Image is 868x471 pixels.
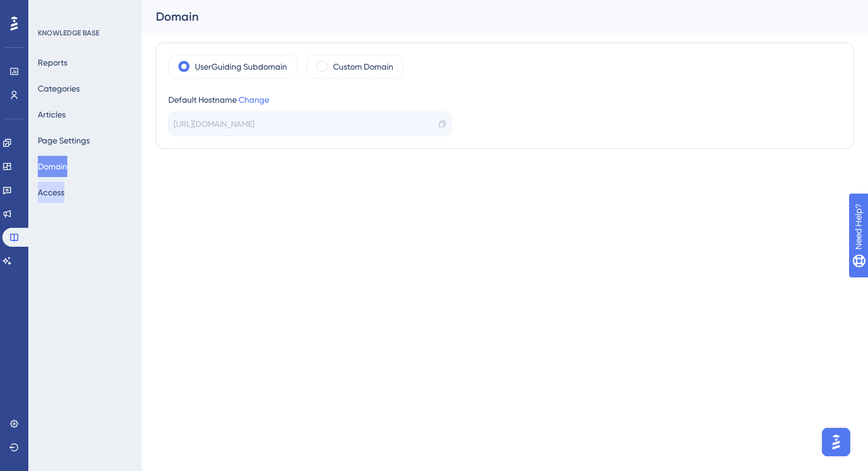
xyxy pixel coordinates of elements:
div: KNOWLEDGE BASE [38,28,99,38]
label: Custom Domain [333,60,393,74]
div: Domain [156,8,824,25]
iframe: UserGuiding AI Assistant Launcher [818,424,854,460]
button: Domain [38,156,67,177]
button: Categories [38,78,80,99]
button: Page Settings [38,130,90,151]
label: UserGuiding Subdomain [195,60,287,74]
span: [URL][DOMAIN_NAME] [174,117,254,131]
a: Change [239,95,269,104]
button: Articles [38,104,66,125]
span: Need Help? [28,3,74,17]
button: Reports [38,52,67,73]
button: Access [38,182,64,203]
div: Default Hostname [168,93,452,107]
